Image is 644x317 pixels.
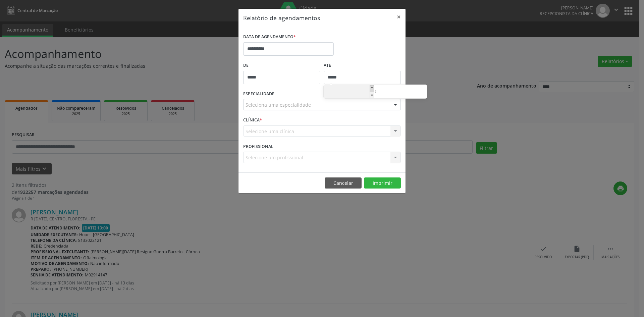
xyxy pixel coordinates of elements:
label: ESPECIALIDADE [243,89,274,99]
button: Imprimir [364,177,401,189]
input: Hour [324,86,374,99]
label: ATÉ [324,60,401,71]
label: CLÍNICA [243,115,262,125]
button: Cancelar [325,177,362,189]
label: PROFISSIONAL [243,141,273,152]
h5: Relatório de agendamentos [243,13,320,22]
span: Seleciona uma especialidade [246,101,311,108]
button: Close [392,9,406,25]
label: DATA DE AGENDAMENTO [243,32,296,42]
input: Minute [376,86,427,99]
label: De [243,60,320,71]
span: : [374,85,376,98]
